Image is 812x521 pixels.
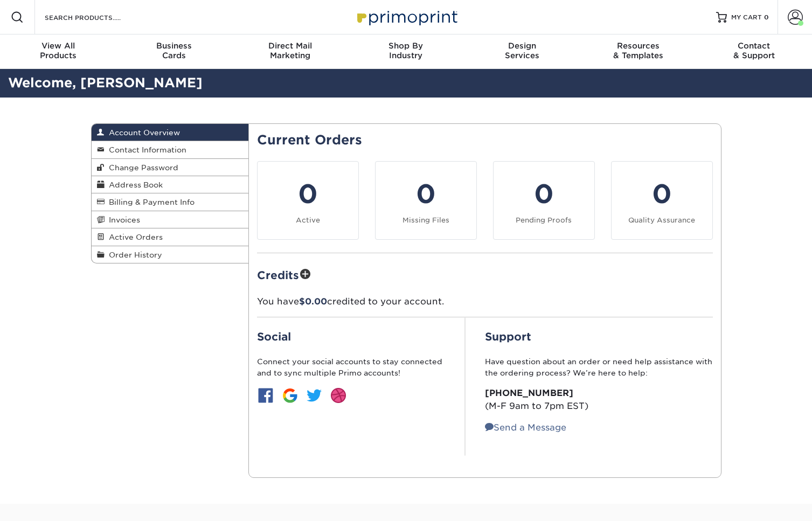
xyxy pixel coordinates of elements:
[382,175,470,213] div: 0
[306,387,323,404] img: btn-twitter.jpg
[257,161,359,240] a: 0 Active
[281,387,299,404] img: btn-google.jpg
[232,41,348,60] div: Marketing
[92,124,249,141] a: Account Overview
[105,233,163,241] span: Active Orders
[696,41,812,51] span: Contact
[92,159,249,176] a: Change Password
[116,41,232,60] div: Cards
[296,216,320,224] small: Active
[105,145,186,154] span: Contact Information
[580,41,696,60] div: & Templates
[696,34,812,69] a: Contact& Support
[352,5,460,29] img: Primoprint
[105,198,195,206] span: Billing & Payment Info
[257,387,274,404] img: btn-facebook.jpg
[92,211,249,228] a: Invoices
[232,34,348,69] a: Direct MailMarketing
[44,11,149,24] input: SEARCH PRODUCTS.....
[92,193,249,211] a: Billing & Payment Info
[485,388,573,398] strong: [PHONE_NUMBER]
[257,295,713,308] p: You have credited to your account.
[105,163,178,172] span: Change Password
[92,246,249,263] a: Order History
[493,161,595,240] a: 0 Pending Proofs
[764,13,769,21] span: 0
[516,216,572,224] small: Pending Proofs
[485,356,713,378] p: Have question about an order or need help assistance with the ordering process? We’re here to help:
[105,251,162,259] span: Order History
[348,34,464,69] a: Shop ByIndustry
[232,41,348,51] span: Direct Mail
[500,175,588,213] div: 0
[696,41,812,60] div: & Support
[105,180,163,189] span: Address Book
[116,41,232,51] span: Business
[580,41,696,51] span: Resources
[485,422,566,433] a: Send a Message
[485,330,713,343] h2: Support
[628,216,695,224] small: Quality Assurance
[611,161,713,240] a: 0 Quality Assurance
[257,133,713,148] h2: Current Orders
[299,296,327,307] span: $0.00
[105,128,180,137] span: Account Overview
[257,266,713,283] h2: Credits
[105,216,140,224] span: Invoices
[257,330,446,343] h2: Social
[116,34,232,69] a: BusinessCards
[348,41,464,51] span: Shop By
[464,34,580,69] a: DesignServices
[485,387,713,413] p: (M-F 9am to 7pm EST)
[731,13,762,22] span: MY CART
[618,175,706,213] div: 0
[375,161,477,240] a: 0 Missing Files
[92,141,249,158] a: Contact Information
[464,41,580,60] div: Services
[92,176,249,193] a: Address Book
[580,34,696,69] a: Resources& Templates
[348,41,464,60] div: Industry
[264,175,352,213] div: 0
[92,228,249,246] a: Active Orders
[464,41,580,51] span: Design
[402,216,449,224] small: Missing Files
[330,387,347,404] img: btn-dribbble.jpg
[257,356,446,378] p: Connect your social accounts to stay connected and to sync multiple Primo accounts!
